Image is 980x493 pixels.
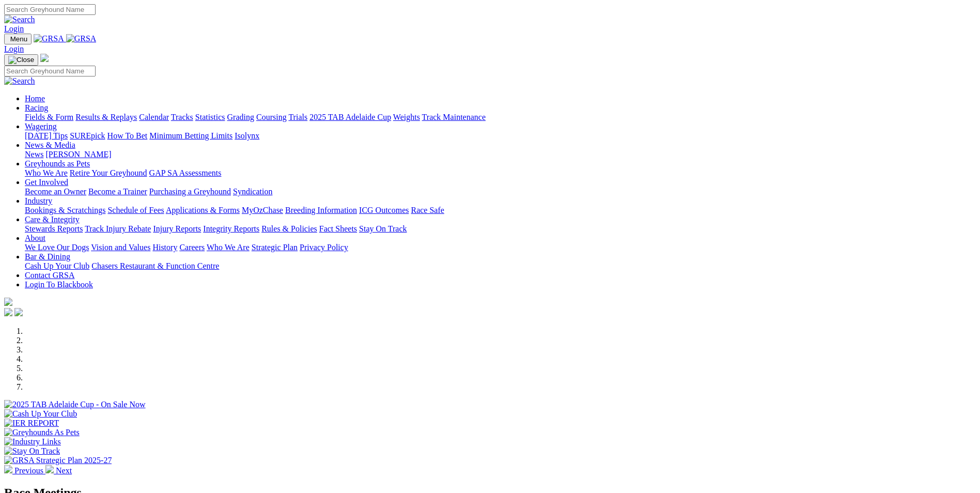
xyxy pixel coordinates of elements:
[56,466,72,475] span: Next
[261,224,317,233] a: Rules & Policies
[25,103,48,112] a: Racing
[25,159,90,168] a: Greyhounds as Pets
[233,187,272,196] a: Syndication
[45,150,111,159] a: [PERSON_NAME]
[4,66,96,76] input: Search
[25,113,976,122] div: Racing
[25,243,89,252] a: We Love Our Dogs
[66,34,97,43] img: GRSA
[4,465,12,473] img: chevron-left-pager-white.svg
[45,465,54,473] img: chevron-right-pager-white.svg
[25,187,86,196] a: Become an Owner
[4,419,59,428] img: IER REPORT
[242,206,283,214] a: MyOzChase
[256,113,287,121] a: Coursing
[45,466,72,475] a: Next
[25,224,976,234] div: Care & Integrity
[25,122,57,131] a: Wagering
[285,206,357,214] a: Breeding Information
[4,298,12,306] img: logo-grsa-white.png
[235,131,259,140] a: Isolynx
[203,224,259,233] a: Integrity Reports
[91,243,150,252] a: Vision and Values
[359,224,407,233] a: Stay On Track
[8,56,34,64] img: Close
[25,280,93,289] a: Login To Blackbook
[25,234,45,242] a: About
[70,131,105,140] a: SUREpick
[25,150,976,159] div: News & Media
[88,187,147,196] a: Become a Trainer
[227,113,254,121] a: Grading
[25,206,976,215] div: Industry
[25,178,68,187] a: Get Involved
[25,131,68,140] a: [DATE] Tips
[25,94,45,103] a: Home
[25,131,976,141] div: Wagering
[70,168,147,177] a: Retire Your Greyhound
[4,446,60,456] img: Stay On Track
[25,271,74,280] a: Contact GRSA
[359,206,409,214] a: ICG Outcomes
[4,466,45,475] a: Previous
[4,15,35,24] img: Search
[25,261,89,270] a: Cash Up Your Club
[75,113,137,121] a: Results & Replays
[149,168,222,177] a: GAP SA Assessments
[25,206,105,214] a: Bookings & Scratchings
[85,224,151,233] a: Track Injury Rebate
[179,243,205,252] a: Careers
[25,243,976,252] div: About
[25,215,80,224] a: Care & Integrity
[25,168,976,178] div: Greyhounds as Pets
[139,113,169,121] a: Calendar
[393,113,420,121] a: Weights
[4,428,80,437] img: Greyhounds As Pets
[207,243,250,252] a: Who We Are
[171,113,193,121] a: Tracks
[25,113,73,121] a: Fields & Form
[319,224,357,233] a: Fact Sheets
[4,4,96,15] input: Search
[25,150,43,159] a: News
[152,243,177,252] a: History
[14,466,43,475] span: Previous
[25,187,976,196] div: Get Involved
[149,131,232,140] a: Minimum Betting Limits
[25,261,976,271] div: Bar & Dining
[40,54,49,62] img: logo-grsa-white.png
[4,400,146,409] img: 2025 TAB Adelaide Cup - On Sale Now
[91,261,219,270] a: Chasers Restaurant & Function Centre
[4,437,61,446] img: Industry Links
[195,113,225,121] a: Statistics
[14,308,23,316] img: twitter.svg
[4,54,38,66] button: Toggle navigation
[4,409,77,419] img: Cash Up Your Club
[411,206,444,214] a: Race Safe
[166,206,240,214] a: Applications & Forms
[25,224,83,233] a: Stewards Reports
[25,196,52,205] a: Industry
[4,308,12,316] img: facebook.svg
[4,44,24,53] a: Login
[422,113,486,121] a: Track Maintenance
[10,35,27,43] span: Menu
[25,141,75,149] a: News & Media
[25,168,68,177] a: Who We Are
[107,131,148,140] a: How To Bet
[34,34,64,43] img: GRSA
[4,34,32,44] button: Toggle navigation
[4,24,24,33] a: Login
[300,243,348,252] a: Privacy Policy
[149,187,231,196] a: Purchasing a Greyhound
[309,113,391,121] a: 2025 TAB Adelaide Cup
[4,456,112,465] img: GRSA Strategic Plan 2025-27
[4,76,35,86] img: Search
[252,243,298,252] a: Strategic Plan
[25,252,70,261] a: Bar & Dining
[288,113,307,121] a: Trials
[107,206,164,214] a: Schedule of Fees
[153,224,201,233] a: Injury Reports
